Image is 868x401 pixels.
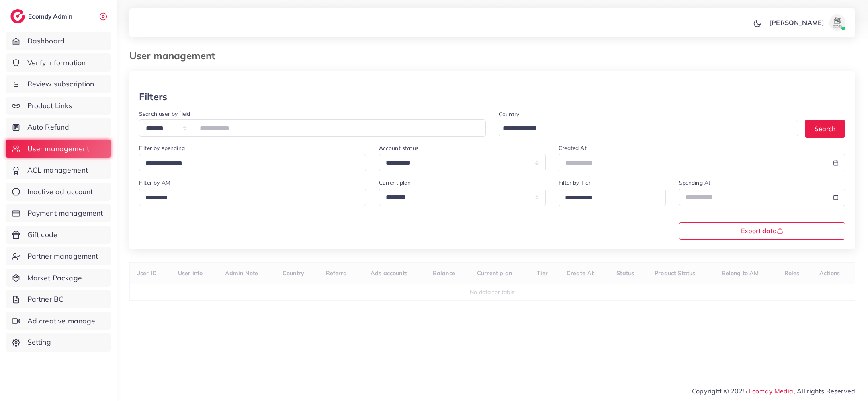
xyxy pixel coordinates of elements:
[139,189,366,206] div: Search for option
[6,32,111,50] a: Dashboard
[27,294,64,304] span: Partner BC
[129,50,221,62] h3: User management
[27,251,98,261] span: Partner management
[27,273,82,283] span: Market Package
[139,154,366,171] div: Search for option
[6,161,111,179] a: ACL management
[6,247,111,265] a: Partner management
[10,9,74,23] a: logoEcomdy Admin
[27,58,86,68] span: Verify information
[139,91,167,103] h3: Filters
[27,337,51,348] span: Setting
[6,53,111,72] a: Verify information
[27,316,104,326] span: Ad creative management
[679,179,711,187] label: Spending At
[6,97,111,115] a: Product Links
[27,36,65,46] span: Dashboard
[27,165,88,175] span: ACL management
[27,144,89,154] span: User management
[769,18,824,27] p: [PERSON_NAME]
[6,312,111,330] a: Ad creative management
[805,120,845,137] button: Search
[749,387,794,395] a: Ecomdy Media
[27,187,93,197] span: Inactive ad account
[741,228,783,234] span: Export data
[765,14,849,31] a: [PERSON_NAME]avatar
[6,183,111,201] a: Inactive ad account
[679,222,846,240] button: Export data
[6,118,111,136] a: Auto Refund
[27,79,94,89] span: Review subscription
[559,144,587,152] label: Created At
[143,157,356,170] input: Search for option
[27,101,72,111] span: Product Links
[559,179,590,187] label: Filter by Tier
[6,204,111,222] a: Payment management
[10,9,25,23] img: logo
[379,144,419,152] label: Account status
[27,230,57,240] span: Gift code
[6,226,111,244] a: Gift code
[139,144,185,152] label: Filter by spending
[6,269,111,287] a: Market Package
[139,110,190,118] label: Search user by field
[6,140,111,158] a: User management
[28,12,74,20] h2: Ecomdy Admin
[829,14,845,31] img: avatar
[559,189,665,206] div: Search for option
[27,208,103,218] span: Payment management
[562,192,655,204] input: Search for option
[27,122,70,132] span: Auto Refund
[6,290,111,308] a: Partner BC
[379,179,411,187] label: Current plan
[499,120,798,136] div: Search for option
[143,192,356,204] input: Search for option
[499,110,519,118] label: Country
[692,386,855,396] span: Copyright © 2025
[6,75,111,93] a: Review subscription
[6,333,111,352] a: Setting
[500,122,788,135] input: Search for option
[794,386,855,396] span: , All rights Reserved
[139,179,170,187] label: Filter by AM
